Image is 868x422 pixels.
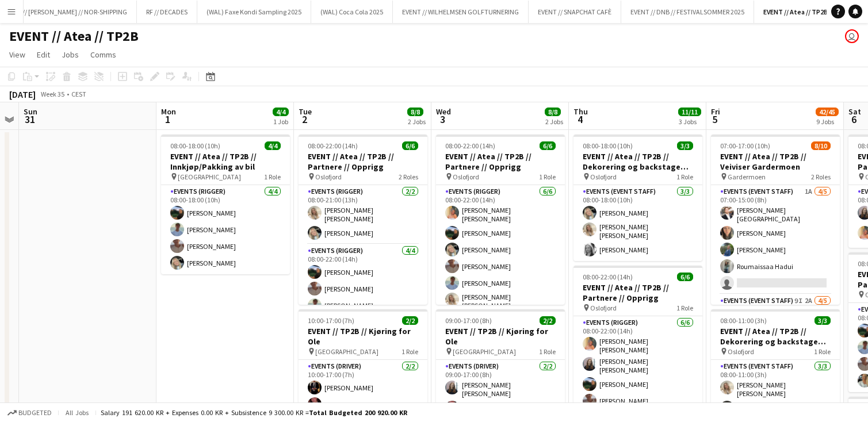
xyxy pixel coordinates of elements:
h3: EVENT // TP2B // Kjøring for Ole [299,326,427,347]
app-card-role: Events (Driver)2/209:00-17:00 (8h)[PERSON_NAME] [PERSON_NAME][PERSON_NAME] Eeg [436,360,565,419]
span: 4/4 [273,108,289,116]
span: 3/3 [677,141,693,150]
h3: EVENT // Atea // TP2B // Partnere // Opprigg [436,151,565,172]
span: All jobs [63,408,91,417]
span: Oslofjord [453,172,479,181]
span: 1 Role [539,347,556,356]
app-card-role: Events (Driver)2/210:00-17:00 (7h)[PERSON_NAME][PERSON_NAME] Eeg [299,360,427,416]
a: Comms [86,47,121,62]
span: 2/2 [402,316,418,325]
span: 08:00-11:00 (3h) [720,316,767,325]
a: View [5,47,30,62]
a: Edit [32,47,55,62]
span: Tue [299,106,312,117]
div: CEST [71,90,86,98]
div: 3 Jobs [679,117,701,126]
button: EVENT // Atea // TP2B [754,1,838,23]
button: (WAL) Faxe Kondi Sampling 2025 [197,1,311,23]
span: Jobs [62,49,79,60]
span: Total Budgeted 200 920.00 KR [309,408,407,417]
span: Sat [848,106,861,117]
app-job-card: 08:00-22:00 (14h)6/6EVENT // Atea // TP2B // Partnere // Opprigg Oslofjord2 RolesEvents (Rigger)2... [299,135,427,305]
h3: EVENT // Atea // TP2B // Partnere // Opprigg [573,282,702,303]
span: 10:00-17:00 (7h) [308,316,354,325]
span: 2 Roles [399,172,418,181]
span: 08:00-22:00 (14h) [308,141,358,150]
app-card-role: Events (Rigger)2/208:00-21:00 (13h)[PERSON_NAME] [PERSON_NAME][PERSON_NAME] [299,185,427,244]
div: Salary 191 620.00 KR + Expenses 0.00 KR + Subsistence 9 300.00 KR = [101,408,407,417]
app-job-card: 09:00-17:00 (8h)2/2EVENT // TP2B // Kjøring for Ole [GEOGRAPHIC_DATA]1 RoleEvents (Driver)2/209:0... [436,309,565,419]
span: 2/2 [540,316,556,325]
span: 4/4 [265,141,281,150]
span: 08:00-22:00 (14h) [583,273,633,281]
app-job-card: 08:00-18:00 (10h)4/4EVENT // Atea // TP2B // Innkjøp/Pakking av bil [GEOGRAPHIC_DATA]1 RoleEvents... [161,135,290,274]
app-card-role: Events (Rigger)6/608:00-22:00 (14h)[PERSON_NAME] [PERSON_NAME][PERSON_NAME][PERSON_NAME][PERSON_N... [436,185,565,314]
span: Budgeted [18,409,52,417]
app-card-role: Events (Event Staff)1A4/507:00-15:00 (8h)[PERSON_NAME][GEOGRAPHIC_DATA][PERSON_NAME][PERSON_NAME]... [711,185,840,294]
span: 1 Role [264,172,281,181]
app-card-role: Events (Rigger)4/408:00-18:00 (10h)[PERSON_NAME][PERSON_NAME][PERSON_NAME][PERSON_NAME] [161,185,290,274]
span: Oslofjord [728,347,754,356]
span: 4 [572,113,588,126]
span: 11/11 [678,108,701,116]
span: 6/6 [540,141,556,150]
span: [GEOGRAPHIC_DATA] [315,347,378,356]
span: 3 [434,113,451,126]
button: EVENT // DNB // FESTIVALSOMMER 2025 [621,1,754,23]
span: 5 [709,113,720,126]
app-job-card: 10:00-17:00 (7h)2/2EVENT // TP2B // Kjøring for Ole [GEOGRAPHIC_DATA]1 RoleEvents (Driver)2/210:0... [299,309,427,416]
span: [GEOGRAPHIC_DATA] [453,347,516,356]
div: 1 Job [273,117,288,126]
span: Oslofjord [315,172,342,181]
app-user-avatar: Sander Mathiassen [845,29,859,43]
app-job-card: 08:00-18:00 (10h)3/3EVENT // Atea // TP2B // Dekorering og backstage oppsett Oslofjord1 RoleEvent... [573,135,702,261]
span: 6/6 [402,141,418,150]
button: Budgeted [6,406,53,419]
h1: EVENT // Atea // TP2B [9,28,139,45]
span: 2 [297,113,312,126]
div: 08:00-22:00 (14h)6/6EVENT // Atea // TP2B // Partnere // Opprigg Oslofjord1 RoleEvents (Rigger)6/... [436,135,565,305]
button: (WAL) Coca Cola 2025 [311,1,393,23]
span: 1 Role [539,172,556,181]
span: Comms [90,49,116,60]
span: 08:00-18:00 (10h) [583,141,633,150]
app-card-role: Events (Event Staff)3/308:00-18:00 (10h)[PERSON_NAME][PERSON_NAME] [PERSON_NAME][PERSON_NAME] [573,185,702,261]
span: 42/45 [816,108,839,116]
span: [GEOGRAPHIC_DATA] [178,172,241,181]
span: Week 35 [38,90,67,98]
span: 8/10 [811,141,831,150]
h3: EVENT // Atea // TP2B // Veiviser Gardermoen [711,151,840,172]
span: Thu [573,106,588,117]
div: [DATE] [9,89,36,100]
button: RF // DECADES [137,1,197,23]
app-job-card: 07:00-17:00 (10h)8/10EVENT // Atea // TP2B // Veiviser Gardermoen Gardermoen2 RolesEvents (Event ... [711,135,840,305]
span: 8/8 [545,108,561,116]
h3: EVENT // Atea // TP2B // Dekorering og backstage oppsett [573,151,702,172]
span: Edit [37,49,50,60]
button: EVENT // WILHELMSEN GOLFTURNERING [393,1,529,23]
span: 08:00-22:00 (14h) [445,141,495,150]
span: 6 [847,113,861,126]
h3: EVENT // Atea // TP2B // Partnere // Opprigg [299,151,427,172]
div: 2 Jobs [408,117,426,126]
span: Wed [436,106,451,117]
span: 6/6 [677,273,693,281]
span: Oslofjord [590,172,617,181]
span: 08:00-18:00 (10h) [170,141,220,150]
span: 3/3 [815,316,831,325]
span: View [9,49,25,60]
span: 31 [22,113,37,126]
span: Fri [711,106,720,117]
span: 8/8 [407,108,423,116]
span: Sun [24,106,37,117]
span: 1 Role [676,304,693,312]
a: Jobs [57,47,83,62]
span: Oslofjord [590,304,617,312]
app-card-role: Events (Event Staff)9I2A4/5 [711,294,840,404]
div: 2 Jobs [545,117,563,126]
